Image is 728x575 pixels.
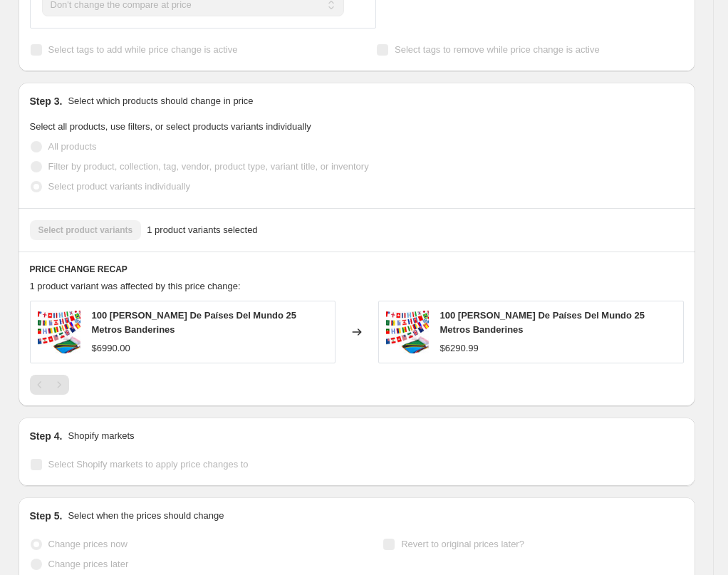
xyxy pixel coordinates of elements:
[440,310,645,335] span: 100 [PERSON_NAME] De Países Del Mundo 25 Metros Banderines
[30,509,63,523] h2: Step 5.
[30,94,63,108] h2: Step 3.
[38,311,80,353] img: 100-banderas-de-paises-del-mundo-25-metros-banderines-808989_80x.jpg
[30,375,69,395] nav: Pagination
[30,281,241,291] span: 1 product variant was affected by this price change:
[92,310,297,335] span: 100 [PERSON_NAME] De Países Del Mundo 25 Metros Banderines
[395,44,600,55] span: Select tags to remove while price change is active
[48,559,129,569] span: Change prices later
[68,509,224,523] p: Select when the prices should change
[48,141,97,152] span: All products
[440,341,479,356] div: $6290.99
[30,121,311,132] span: Select all products, use filters, or select products variants individually
[48,44,238,55] span: Select tags to add while price change is active
[48,459,249,470] span: Select Shopify markets to apply price changes to
[401,539,524,549] span: Revert to original prices later?
[386,311,429,353] img: 100-banderas-de-paises-del-mundo-25-metros-banderines-808989_80x.jpg
[30,264,684,275] h6: PRICE CHANGE RECAP
[48,161,369,172] span: Filter by product, collection, tag, vendor, product type, variant title, or inventory
[48,539,128,549] span: Change prices now
[68,429,134,443] p: Shopify markets
[147,223,257,237] span: 1 product variants selected
[48,181,190,192] span: Select product variants individually
[30,429,63,443] h2: Step 4.
[68,94,253,108] p: Select which products should change in price
[92,341,130,356] div: $6990.00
